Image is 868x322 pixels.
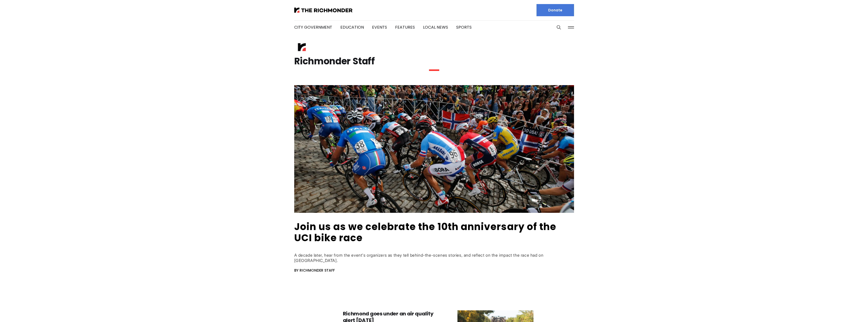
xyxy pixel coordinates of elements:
a: Local News [423,24,448,30]
img: Join us as we celebrate the 10th anniversary of the UCI bike race [294,85,574,213]
button: Search this site [555,24,563,31]
a: Join us as we celebrate the 10th anniversary of the UCI bike race [294,220,557,244]
iframe: portal-trigger [825,297,868,322]
div: A decade later, hear from the event's organizers as they tell behind-the-scenes stories, and refl... [294,253,574,263]
a: City Government [294,24,332,30]
a: Events [372,24,387,30]
a: Education [340,24,364,30]
span: By Richmonder Staff [294,268,335,273]
a: Sports [456,24,472,30]
a: Donate [537,4,574,16]
img: Richmonder Staff [294,40,309,55]
a: Features [395,24,415,30]
h1: Richmonder Staff [294,57,574,65]
img: The Richmonder [294,8,353,13]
